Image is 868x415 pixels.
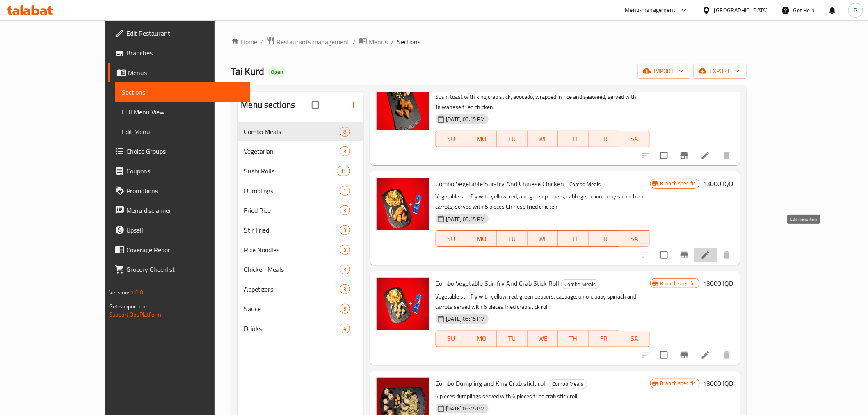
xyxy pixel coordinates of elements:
[466,331,497,347] button: MO
[244,127,340,137] span: Combo Meals
[122,107,243,117] span: Full Menu View
[238,119,363,342] nav: Menu sections
[700,66,740,76] span: export
[340,146,350,156] div: items
[238,122,363,141] div: Combo Meals8
[656,347,673,364] span: Select to update
[436,92,650,112] p: Sushi toast with king crab stick, avocado, wrapped in rice and seaweed, served with Taiwanese fri...
[238,220,363,240] div: Stir Fried3
[674,146,694,165] button: Branch-specific-item
[439,133,463,145] span: SU
[436,277,560,290] span: Combo Vegetable Stir-fry And Crab Stick Roll
[397,37,420,47] span: Sections
[717,245,737,265] button: delete
[377,78,429,130] img: Combo Sushi Toast And Taiwanese Chicken
[589,331,619,347] button: FR
[126,166,243,176] span: Coupons
[561,279,600,289] div: Combo Meals
[592,233,616,245] span: FR
[108,220,250,240] a: Upsell
[238,161,363,181] div: Sushi Rolls11
[340,225,350,235] div: items
[244,225,340,235] span: Stir Fried
[108,260,250,279] a: Grocery Checklist
[238,240,363,260] div: Rice Noodles3
[267,36,349,47] a: Restaurants management
[238,299,363,319] div: Sauce6
[531,333,555,344] span: WE
[531,133,555,145] span: WE
[115,82,250,102] a: Sections
[500,333,525,344] span: TU
[115,122,250,141] a: Edit Menu
[324,95,344,115] span: Sort sections
[244,265,340,274] span: Chicken Meals
[126,48,243,58] span: Branches
[244,166,337,176] span: Sushi Rolls
[619,131,650,147] button: SA
[470,333,494,344] span: MO
[549,379,587,389] div: Combo Meals
[122,127,243,137] span: Edit Menu
[340,284,350,294] div: items
[359,36,388,47] a: Menus
[231,36,746,47] nav: breadcrumb
[714,6,768,15] div: [GEOGRAPHIC_DATA]
[566,180,605,189] div: Combo Meals
[238,181,363,201] div: Dumplings1
[340,127,350,137] div: items
[657,180,699,187] span: Branch specific
[443,215,489,223] span: [DATE] 05:15 PM
[128,68,243,78] span: Menus
[126,265,243,274] span: Grocery Checklist
[466,230,497,247] button: MO
[244,146,340,156] span: Vegetarian
[109,301,147,312] span: Get support on:
[592,333,616,344] span: FR
[558,331,589,347] button: TH
[674,245,694,265] button: Branch-specific-item
[353,37,356,47] li: /
[470,233,494,245] span: MO
[344,95,363,115] button: Add section
[122,87,243,97] span: Sections
[436,391,650,401] p: 6 pieces dumplings served with 6 pieces fried crab stick roll .
[244,284,340,294] div: Appetizers
[109,287,129,298] span: Version:
[500,133,525,145] span: TU
[619,230,650,247] button: SA
[131,287,144,298] span: 1.0.0
[126,146,243,156] span: Choice Groups
[674,345,694,365] button: Branch-specific-item
[562,133,586,145] span: TH
[244,304,340,314] div: Sauce
[436,230,466,247] button: SU
[126,225,243,235] span: Upsell
[701,150,710,160] a: Edit menu item
[108,63,250,82] a: Menus
[340,325,349,333] span: 4
[244,186,340,196] div: Dumplings
[337,167,349,175] span: 11
[558,230,589,247] button: TH
[340,226,349,234] span: 3
[108,161,250,181] a: Coupons
[497,131,528,147] button: TU
[589,131,619,147] button: FR
[340,246,349,254] span: 3
[109,309,161,320] a: Support.OpsPlatform
[528,131,558,147] button: WE
[377,278,429,330] img: Combo Vegetable Stir-fry And Crab Stick Roll
[108,43,250,63] a: Branches
[625,5,676,15] div: Menu-management
[566,180,604,189] span: Combo Meals
[562,333,586,344] span: TH
[623,233,647,245] span: SA
[436,331,466,347] button: SU
[126,28,243,38] span: Edit Restaurant
[656,147,673,164] span: Select to update
[340,324,350,333] div: items
[276,37,349,47] span: Restaurants management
